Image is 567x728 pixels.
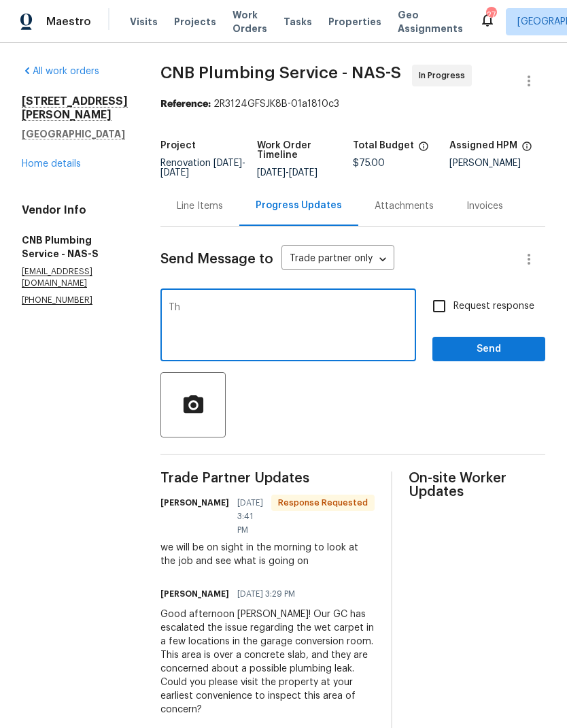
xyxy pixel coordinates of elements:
div: Invoices [466,199,503,213]
textarea: Th [169,303,408,350]
span: Renovation [160,159,245,178]
span: Work Orders [233,8,267,35]
a: Home details [22,159,81,169]
div: 2R3124GFSJK8B-01a1810c3 [160,97,545,111]
div: 27 [486,8,496,22]
span: In Progress [419,69,470,82]
span: The hpm assigned to this work order. [521,141,532,159]
span: $75.00 [353,159,385,168]
span: Tasks [283,17,312,27]
span: On-site Worker Updates [409,471,545,499]
h5: CNB Plumbing Service - NAS-S [22,233,128,261]
div: Trade partner only [281,248,394,271]
h5: Total Budget [353,141,414,150]
span: [DATE] 3:41 PM [237,496,263,537]
span: The total cost of line items that have been proposed by Opendoor. This sum includes line items th... [418,141,429,159]
span: Properties [328,15,381,29]
span: [DATE] 3:29 PM [237,587,295,601]
b: Reference: [160,99,211,109]
div: Progress Updates [256,199,342,212]
h4: Vendor Info [22,203,128,217]
span: CNB Plumbing Service - NAS-S [160,65,401,81]
span: [DATE] [213,159,242,168]
span: Send [443,341,534,358]
div: Line Items [177,199,223,213]
h5: Work Order Timeline [257,141,354,160]
span: Response Requested [273,496,373,510]
div: [PERSON_NAME] [449,159,546,168]
span: Send Message to [160,252,273,266]
div: we will be on sight in the morning to look at the job and see what is going on [160,541,375,568]
span: Visits [130,15,158,29]
span: - [160,159,245,178]
div: Good afternoon [PERSON_NAME]! Our GC has escalated the issue regarding the wet carpet in a few lo... [160,608,375,716]
span: [DATE] [160,168,189,178]
span: [DATE] [289,168,317,178]
span: Maestro [46,15,91,29]
span: - [257,168,317,178]
span: [DATE] [257,168,286,178]
h5: Project [160,141,196,150]
span: Projects [174,15,216,29]
span: Request response [453,299,534,314]
h5: Assigned HPM [449,141,517,150]
h6: [PERSON_NAME] [160,587,229,601]
button: Send [432,337,545,362]
span: Trade Partner Updates [160,471,375,485]
div: Attachments [375,199,434,213]
span: Geo Assignments [398,8,463,35]
h6: [PERSON_NAME] [160,496,229,510]
a: All work orders [22,67,99,76]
